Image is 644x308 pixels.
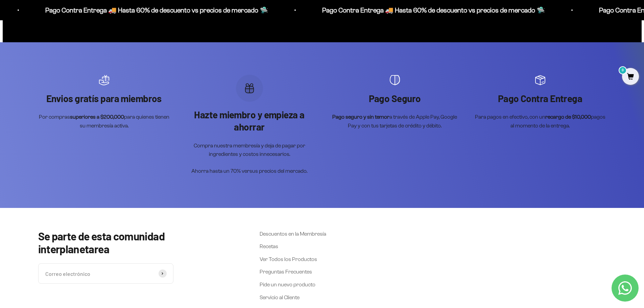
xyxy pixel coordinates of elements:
[329,113,461,130] p: a través de Apple Pay, Google Pay y con tus tarjetas de crédito y débito.
[70,114,124,120] strong: superiores a $200,000
[474,75,606,130] div: Artículo 4 de 4
[329,75,461,130] div: Artículo 3 de 4
[45,5,267,16] p: Pago Contra Entrega 🚚 Hasta 60% de descuento vs precios de mercado 🛸
[260,255,317,264] a: Ver Todos los Productos
[474,92,606,104] p: Pago Contra Entrega
[184,141,315,159] p: Compra nuestra membresía y deja de pagar por ingredientes y costos innecesarios.
[474,113,606,130] p: Para pagos en efectivo, con un pagos al momento de la entrega.
[321,5,544,16] p: Pago Contra Entrega 🚚 Hasta 60% de descuento vs precios de mercado 🛸
[260,267,312,276] a: Preguntas Frecuentes
[38,92,170,104] p: Envios gratís para miembros
[184,109,315,133] p: Hazte miembro y empieza a ahorrar
[260,230,326,238] a: Descuentos en la Membresía
[260,280,315,289] a: Pide un nuevo producto
[329,92,461,104] p: Pago Seguro
[545,114,591,120] strong: recargo de $10,000
[184,167,315,175] p: Ahorra hasta un 70% versus precios del mercado.
[184,75,315,175] div: Artículo 2 de 4
[332,114,389,120] strong: Pago seguro y sin temor
[260,293,300,302] a: Servicio al Cliente
[38,113,170,130] p: Por compras para quienes tienen su membresía activa.
[38,75,170,130] div: Artículo 1 de 4
[260,242,278,251] a: Recetas
[38,230,228,256] p: Se parte de esta comunidad interplanetarea
[619,66,627,74] mark: 0
[622,73,639,81] a: 0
